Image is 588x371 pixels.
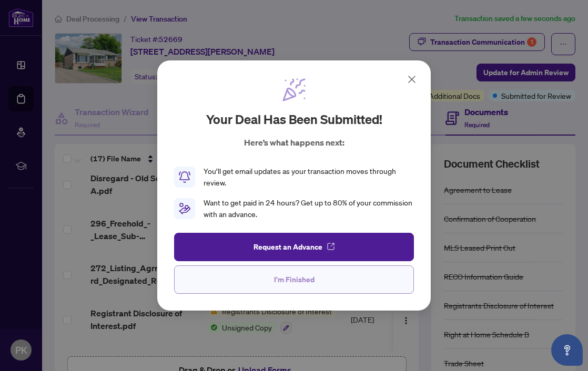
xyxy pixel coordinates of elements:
[274,271,315,288] span: I'm Finished
[551,334,583,366] button: Open asap
[254,239,322,255] span: Request an Advance
[174,233,414,261] button: Request an Advance
[174,265,414,294] button: I'm Finished
[244,136,344,149] p: Here’s what happens next:
[204,197,414,220] div: Want to get paid in 24 hours? Get up to 80% of your commission with an advance.
[204,166,414,189] div: You’ll get email updates as your transaction moves through review.
[206,111,382,128] h2: Your deal has been submitted!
